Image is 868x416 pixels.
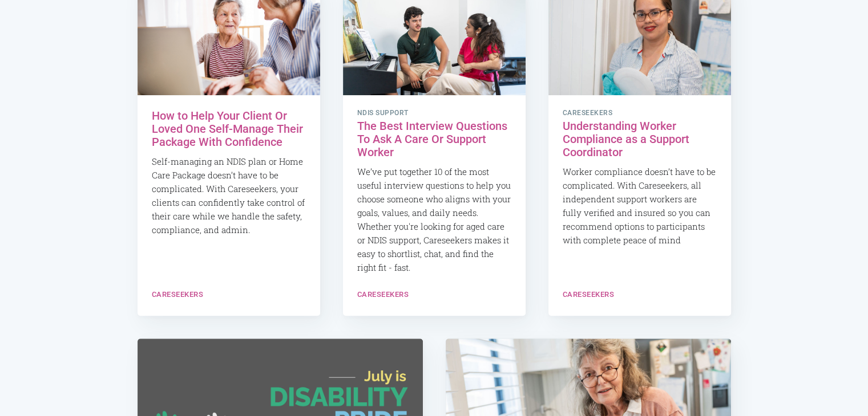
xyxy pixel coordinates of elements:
[563,165,717,247] p: Worker compliance doesn’t have to be complicated. With Careseekers, all independent support worke...
[563,109,717,117] span: careseekers
[138,95,320,250] a: How to Help Your Client Or Loved One Self-Manage Their Package With Confidence Self-managing an N...
[152,154,306,236] p: Self-managing an NDIS plan or Home Care Package doesn’t have to be complicated. With Careseekers,...
[152,290,204,299] a: Careseekers
[357,290,409,299] a: Careseekers
[357,165,511,274] p: We’ve put together 10 of the most useful interview questions to help you choose someone who align...
[152,109,306,149] h2: How to Help Your Client Or Loved One Self-Manage Their Package With Confidence
[563,290,615,299] a: Careseekers
[357,120,511,159] h2: The Best Interview Questions To Ask A Care Or Support Worker
[563,120,717,159] h2: Understanding Worker Compliance as a Support Coordinator
[343,95,526,287] a: NDIS Support The Best Interview Questions To Ask A Care Or Support Worker We’ve put together 10 o...
[548,95,731,259] a: careseekers Understanding Worker Compliance as a Support Coordinator Worker compliance doesn’t ha...
[357,109,511,117] span: NDIS Support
